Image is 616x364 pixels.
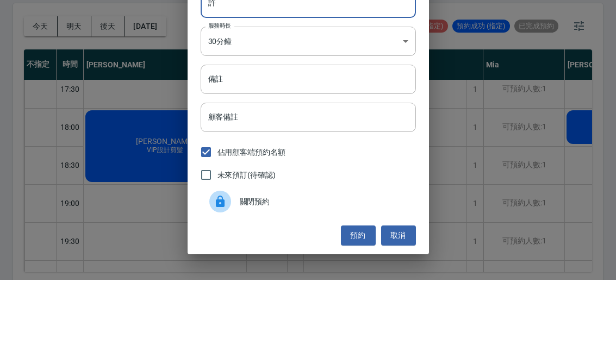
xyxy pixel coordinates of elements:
div: 關閉預約 [201,271,416,301]
span: 未來預訂(待確認) [217,254,276,265]
button: 預約 [341,310,376,330]
div: 30分鐘 [201,111,416,140]
button: 取消 [381,310,416,330]
label: 顧客電話 [208,29,235,37]
span: 佔用顧客端預約名額 [217,231,286,242]
span: 關閉預約 [240,280,407,292]
label: 顧客姓名 [208,68,235,76]
label: 服務時長 [208,106,231,114]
